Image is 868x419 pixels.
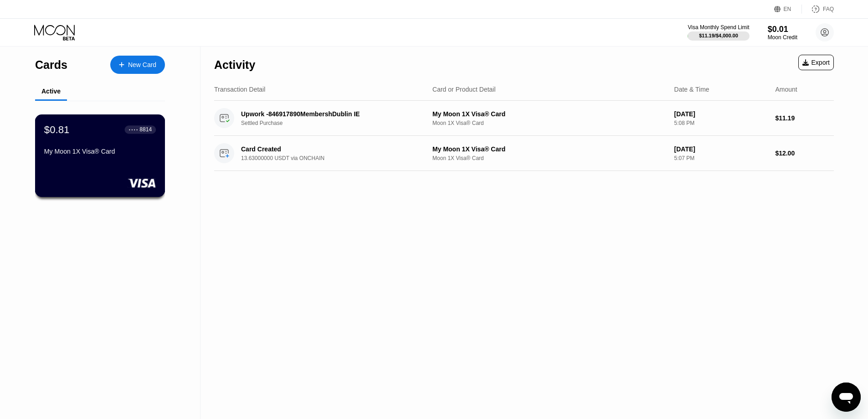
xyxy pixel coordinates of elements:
[44,148,156,155] div: My Moon 1X Visa® Card
[139,126,152,133] div: 8814
[241,120,431,126] div: Settled Purchase
[832,383,861,412] iframe: Button to launch messaging window
[823,6,834,12] div: FAQ
[44,124,70,135] div: $0.81
[432,86,496,93] div: Card or Product Detail
[688,24,749,31] div: Visa Monthly Spend Limit
[674,155,768,161] div: 5:07 PM
[35,58,67,72] div: Cards
[798,55,834,70] div: Export
[214,136,834,171] div: Card Created13.63000000 USDT via ONCHAINMy Moon 1X Visa® CardMoon 1X Visa® Card[DATE]5:07 PM$12.00
[768,34,797,41] div: Moon Credit
[674,145,768,153] div: [DATE]
[241,110,418,118] div: Upwork -846917890MembershDublin IE
[768,25,797,41] div: $0.01Moon Credit
[128,61,156,69] div: New Card
[129,128,138,131] div: ● ● ● ●
[214,101,834,136] div: Upwork -846917890MembershDublin IESettled PurchaseMy Moon 1X Visa® CardMoon 1X Visa® Card[DATE]5:...
[432,110,667,118] div: My Moon 1X Visa® Card
[41,88,61,95] div: Active
[674,86,709,93] div: Date & Time
[432,120,667,126] div: Moon 1X Visa® Card
[36,115,164,197] div: $0.81● ● ● ●8814My Moon 1X Visa® Card
[110,56,165,74] div: New Card
[699,33,738,38] div: $11.19 / $4,000.00
[214,86,265,93] div: Transaction Detail
[775,86,797,93] div: Amount
[432,145,667,153] div: My Moon 1X Visa® Card
[784,6,791,12] div: EN
[241,155,431,161] div: 13.63000000 USDT via ONCHAIN
[688,24,749,41] div: Visa Monthly Spend Limit$11.19/$4,000.00
[214,58,255,72] div: Activity
[774,5,802,14] div: EN
[775,114,834,122] div: $11.19
[802,59,830,66] div: Export
[432,155,667,161] div: Moon 1X Visa® Card
[674,110,768,118] div: [DATE]
[674,120,768,126] div: 5:08 PM
[241,145,418,153] div: Card Created
[768,25,797,34] div: $0.01
[802,5,834,14] div: FAQ
[775,150,834,157] div: $12.00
